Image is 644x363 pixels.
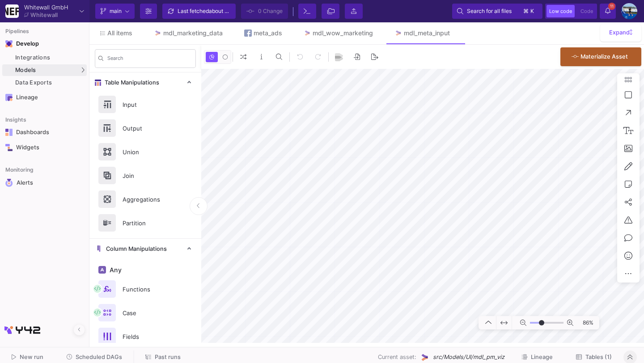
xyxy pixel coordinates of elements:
span: Search for all files [467,4,512,18]
div: mdl_wow_marketing [313,30,373,37]
div: Dashboards [16,129,74,136]
span: Materialize Asset [580,53,628,60]
img: Tab icon [304,30,311,37]
span: Low code [549,8,572,14]
button: Last fetchedabout 4 hours ago [162,4,236,19]
a: Data Exports [2,77,87,89]
button: Aggregations [89,187,201,211]
div: mdl_marketing_data [163,30,223,37]
div: Develop [16,40,30,47]
div: Whitewall GmbH [24,4,68,10]
div: Input [117,98,179,111]
span: Tables (1) [585,354,612,360]
div: Whitewall [30,12,58,18]
img: Tab icon [154,30,161,37]
button: Union [89,140,201,164]
span: main [110,4,122,18]
button: 11 [600,4,616,19]
img: Navigation icon [5,179,13,187]
span: Current asset: [378,353,416,361]
button: Search for all files⌘k [452,4,542,19]
button: main [95,4,135,19]
img: YZ4Yr8zUCx6JYM5gIgaTIQYeTXdcwQjnYC8iZtTV.png [5,4,19,18]
a: Integrations [2,52,87,63]
button: Functions [89,277,201,301]
input: Search [107,57,192,63]
span: Lineage [531,354,553,360]
div: mdl_meta_input [404,30,450,37]
span: Code [580,8,593,14]
span: src/Models/UI/mdl_pm_viz [433,353,504,361]
span: 86% [577,315,597,331]
div: Partition [117,216,179,230]
img: Navigation icon [5,40,13,47]
img: AEdFTp4_RXFoBzJxSaYPMZp7Iyigz82078j9C0hFtL5t=s96-c [621,3,637,19]
div: Widgets [16,144,74,151]
div: Aggregations [117,193,179,206]
button: Output [89,116,201,140]
mat-expansion-panel-header: Column Manipulations [89,239,201,259]
mat-expansion-panel-header: Table Manipulations [89,72,201,93]
img: Tab icon [394,30,402,37]
img: UI Model [420,353,429,362]
div: Fields [117,330,179,343]
a: Navigation iconLineage [2,90,87,105]
div: Functions [117,283,179,296]
a: Navigation iconDashboards [2,125,87,139]
button: ⌘k [521,6,538,17]
span: Column Manipulations [102,245,167,253]
img: Navigation icon [5,129,13,136]
div: Data Exports [15,79,85,86]
span: Models [15,67,36,74]
div: Join [117,169,179,182]
div: Alerts [17,179,75,187]
button: Fields [89,325,201,348]
img: Navigation icon [5,144,13,151]
mat-expansion-panel-header: Navigation iconDevelop [2,37,87,51]
div: Integrations [15,54,85,61]
span: New run [20,354,43,360]
span: 11 [608,3,615,10]
a: Navigation iconAlerts [2,175,87,190]
button: Input [89,93,201,116]
span: All items [107,30,132,37]
span: Scheduled DAGs [76,354,122,360]
div: Lineage [16,94,74,101]
span: Past runs [155,354,181,360]
div: Last fetched [178,4,231,18]
button: Materialize Asset [560,47,641,66]
div: Output [117,122,179,135]
span: about 4 hours ago [209,8,254,14]
span: k [530,6,534,17]
span: Table Manipulations [101,79,159,86]
span: ⌘ [523,6,529,17]
button: Join [89,164,201,187]
div: Case [117,306,179,320]
div: Union [117,145,179,159]
span: Any [108,266,122,274]
img: Tab icon [244,30,252,37]
button: Partition [89,211,201,235]
img: Navigation icon [5,94,13,101]
div: Table Manipulations [89,93,201,238]
a: Navigation iconWidgets [2,140,87,155]
div: meta_ads [254,30,282,37]
button: Case [89,301,201,325]
button: Code [578,5,596,17]
button: Low code [547,5,575,17]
